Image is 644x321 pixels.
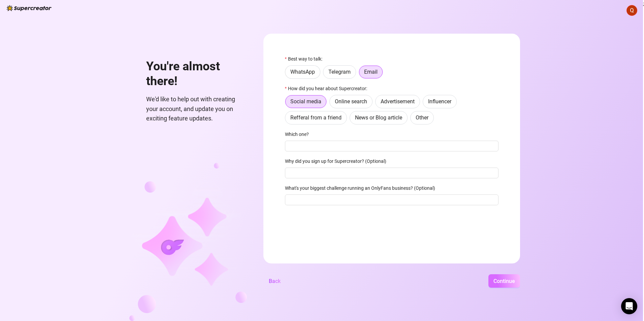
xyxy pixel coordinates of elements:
[364,69,378,75] span: Email
[263,274,286,288] button: Back
[290,98,321,105] span: Social media
[627,5,637,15] img: ACg8ocI4WjQ93ODruw1LbZL289SEdB0VEYayzdXtjTVCW99f3dNHYp0=s96-c
[7,5,52,11] img: logo
[328,69,351,75] span: Telegram
[335,98,367,105] span: Online search
[621,298,637,314] div: Open Intercom Messenger
[285,141,498,151] input: Which one?
[285,194,498,205] input: What's your biggest challenge running an OnlyFans business? (Optional)
[269,278,281,284] span: Back
[355,114,402,121] span: News or Blog article
[290,114,342,121] span: Refferal from a friend
[146,95,247,123] span: We'd like to help out with creating your account, and update you on exciting feature updates.
[285,55,327,63] label: Best way to talk:
[488,274,520,288] button: Continue
[285,184,440,192] label: What's your biggest challenge running an OnlyFans business? (Optional)
[416,114,428,121] span: Other
[493,278,515,284] span: Continue
[285,131,313,138] label: Which one?
[285,157,391,165] label: Why did you sign up for Supercreator? (Optional)
[146,59,247,88] h1: You're almost there!
[381,98,415,105] span: Advertisement
[285,85,372,92] label: How did you hear about Supercreator:
[428,98,451,105] span: Influencer
[290,69,315,75] span: WhatsApp
[285,168,498,178] input: Why did you sign up for Supercreator? (Optional)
